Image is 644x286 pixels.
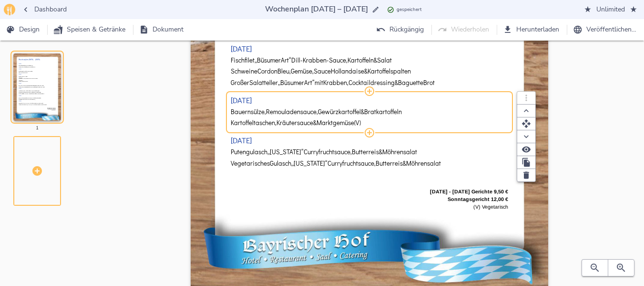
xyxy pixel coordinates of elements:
span: Vegetarisches [231,160,270,167]
span: Curryfruchtsauce, [304,148,352,156]
span: Art“ [304,79,315,86]
svg: Zeigen / verbergen [521,145,531,154]
span: Fischfilet [231,57,255,64]
span: Gemüse, [291,68,314,75]
span: Kartoffeltaschen, [231,119,276,127]
span: Kartoffelspalten [368,68,411,75]
button: Veröffentlichen… [571,21,640,39]
span: Butterreis [352,148,379,156]
h3: [DATE] [231,44,252,53]
span: Dill-Krabben-Sauce, [291,57,348,64]
span: Möhrensalat [382,148,417,156]
svg: Verschieben [521,119,531,128]
input: … [263,3,370,16]
div: [DATE]Bauernsülze,Remouladensauce,Gewürzkartoffel&BratkartoffelnKartoffeltaschen,Kräutersauce&Mar... [231,91,509,131]
svg: Zuletzt gespeichert: 31.08.2025 20:30 Uhr [387,6,394,13]
div: [DATE] - [DATE] Gerichte 9,50 €Sonntagsgericht 12,00 €(V) Vegetarisch [231,184,509,215]
button: Rückgängig [374,21,428,39]
span: Sauce [314,68,331,75]
span: Remouladensauce, [266,108,318,116]
span: Kartoffeln [348,57,374,64]
span: & [403,160,406,167]
div: [DATE]Fischfilet„BüsumerArt“Dill-Krabben-Sauce,Kartoffeln&SalatSchweineCordonBleu,Gemüse,SauceHol... [231,39,509,91]
span: Bleu, [277,68,291,75]
svg: Nach oben [521,106,531,116]
span: & [361,108,364,116]
span: Salatteller [249,79,278,86]
span: Salat [377,57,392,64]
span: & [313,119,317,127]
svg: Nach unten [521,132,531,141]
svg: Seite hinzufügen [31,165,43,177]
h3: [DATE] [231,136,252,145]
span: Cocktaildressing [348,79,395,86]
span: Schweine [231,68,257,75]
span: Baguette [398,79,423,86]
span: Cordon [257,68,277,75]
span: Putengulasch [231,148,267,156]
span: Bratkartoffeln [364,108,402,116]
div: [DATE]Putengulasch„[US_STATE]“Curryfruchtsauce,Butterreis&MöhrensalatVegetarischesGulasch„[US_STA... [231,131,509,172]
span: mit [315,79,323,86]
span: Möhrensalat [406,160,441,167]
span: Art“ [281,57,291,64]
button: Unlimited [581,1,640,19]
span: Butterreis [376,160,403,167]
span: Bauernsülze, [231,108,266,116]
button: Modul hinzufügen [364,85,375,97]
span: Krabben, [323,79,348,86]
span: Herunterladen [505,24,559,36]
span: & [374,57,377,64]
strong: Sonntagsgericht 12,00 € [448,196,508,202]
span: Dashboard [23,4,67,16]
span: gespeichert [397,6,422,14]
span: (V) [354,119,361,127]
span: Speisen & Getränke [55,24,125,36]
span: „[US_STATE]“ [267,148,304,156]
button: Dokument [137,21,187,39]
span: Design [8,24,40,36]
span: Curryfruchtsauce, [327,160,376,167]
span: Hollandaise [331,68,364,75]
span: & [364,68,368,75]
span: Marktgemüse [317,119,354,127]
span: Gewürzkartoffel [318,108,361,116]
span: „Büsumer [278,79,304,86]
span: Kräutersauce [276,119,313,127]
span: Dokument [141,24,184,36]
span: Gulasch [270,160,291,167]
button: Dashboard [19,1,71,19]
span: Großer [231,79,249,86]
div: Wochenplan [DATE] – [DATE][DATE]Geflügelfrikadelle,Gemüse&KartoffelpüreeVegetarischeFrikadelle,Ge... [13,46,95,128]
span: „Büsumer [255,57,281,64]
p: (V) Vegetarisch [231,203,509,211]
span: Rückgängig [378,24,424,36]
span: & [379,148,382,156]
span: Unlimited [585,4,636,16]
button: Herunterladen [501,21,563,39]
span: Veröffentlichen… [575,24,636,36]
span: „[US_STATE]“ [291,160,327,167]
svg: Duplizieren [521,158,531,167]
button: Modul hinzufügen [364,127,375,138]
button: Design [4,21,43,39]
h3: [DATE] [231,95,252,105]
svg: Löschen [521,170,531,180]
span: & [395,79,398,86]
button: Speisen & Getränke [51,21,129,39]
span: Brot [423,79,435,86]
strong: [DATE] - [DATE] Gerichte 9,50 € [430,189,508,194]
